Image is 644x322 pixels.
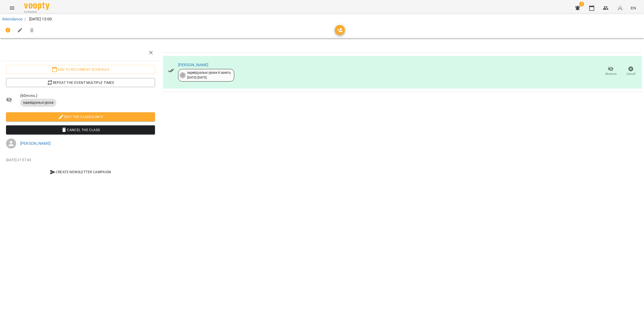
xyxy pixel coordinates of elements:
span: ( 60 mins. ) [20,93,155,99]
span: Add to recurrent schedule [10,66,151,73]
img: avatar_s.png [617,5,624,12]
span: Create Newsletter Campaign [8,169,153,175]
span: Edit the class's Info [10,114,151,120]
button: Cancel [621,64,641,78]
span: 2 [579,2,584,7]
button: Menu [6,2,18,14]
span: Cancel [626,72,635,76]
p: [DATE] 21:57:43 [6,158,155,163]
li: / [24,16,26,22]
a: Attendance [2,17,22,21]
button: Repeat the event multiple times [6,78,155,87]
button: Edit the class's Info [6,112,155,121]
button: EN [629,3,638,13]
button: Absence [601,64,621,78]
button: Add to recurrent schedule [6,65,155,74]
a: [PERSON_NAME] [20,141,51,146]
div: індивідуальні уроки 8 занять [DATE] - [DATE] [187,70,231,80]
span: індивідуальні уроки [20,100,56,105]
span: Absence [605,72,617,76]
span: Repeat the event multiple times [10,80,151,86]
div: 4 [180,72,186,78]
button: Create Newsletter Campaign [6,167,155,176]
nav: breadcrumb [2,16,642,22]
span: For Business [24,10,49,14]
a: [PERSON_NAME] [178,62,209,67]
span: EN [631,5,636,11]
span: Cancel the class [10,127,151,133]
button: Cancel the class [6,125,155,134]
p: [DATE] 13:00 [28,16,52,22]
img: Voopty Logo [24,3,49,10]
